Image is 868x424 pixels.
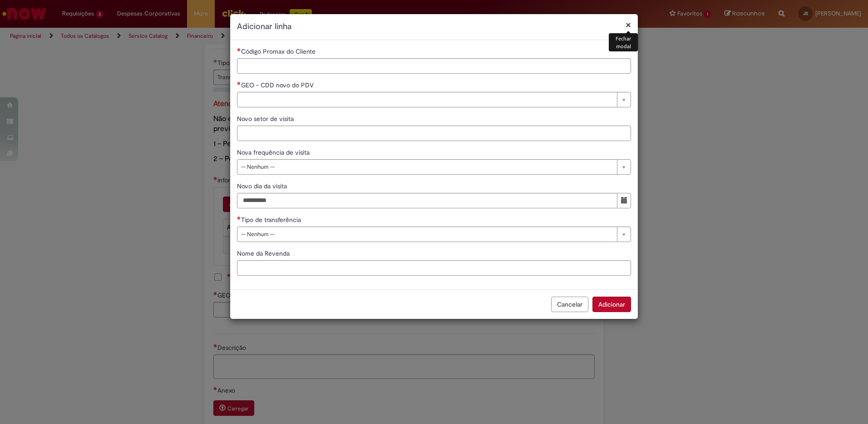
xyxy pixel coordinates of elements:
span: Novo dia da visita [237,182,289,190]
span: Novo setor de visita [237,115,296,123]
button: Cancelar [551,297,588,312]
span: Tipo de transferência [241,216,303,224]
span: -- Nenhum -- [241,160,612,174]
button: Fechar modal [626,20,631,30]
span: -- Nenhum -- [241,227,612,242]
span: Nome da Revenda [237,249,291,257]
div: Fechar modal [609,33,638,51]
a: Limpar campo GEO - CDD novo do PDV [237,92,631,107]
button: Mostrar calendário para Novo dia da visita [617,193,631,208]
input: Novo dia da visita [237,193,617,208]
span: Nova frequência de visita [237,148,311,156]
h2: Adicionar linha [237,21,631,33]
input: Nome da Revenda [237,260,631,276]
span: Necessários [237,81,241,85]
span: Necessários [237,216,241,220]
button: Adicionar [592,297,631,312]
span: Código Promax do Cliente [241,47,317,56]
input: Código Promax do Cliente [237,58,631,74]
input: Novo setor de visita [237,126,631,141]
span: Necessários - GEO - CDD novo do PDV [241,81,316,89]
span: Necessários [237,48,241,51]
